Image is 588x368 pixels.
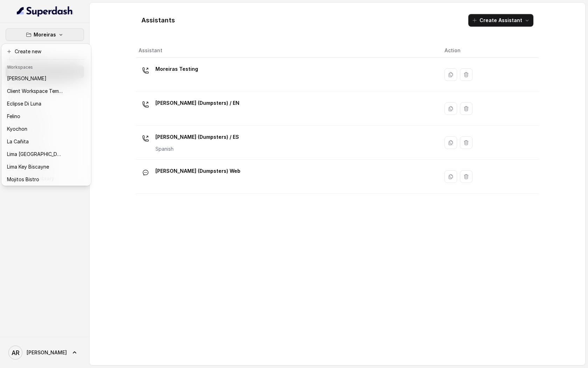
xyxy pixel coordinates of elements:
[7,175,39,184] p: Mojitos Bistro
[7,125,27,133] p: Kyochon
[7,150,63,158] p: Lima [GEOGRAPHIC_DATA]
[3,45,90,58] button: Create new
[34,30,56,39] p: Moreiras
[7,74,47,83] p: [PERSON_NAME]
[7,163,49,171] p: Lima Key Biscayne
[1,44,91,186] div: Moreiras
[3,61,90,72] header: Workspaces
[7,137,29,146] p: La Cañita
[7,87,63,95] p: Client Workspace Template
[6,28,84,41] button: Moreiras
[7,112,20,121] p: Felino
[7,100,41,108] p: Eclipse Di Luna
